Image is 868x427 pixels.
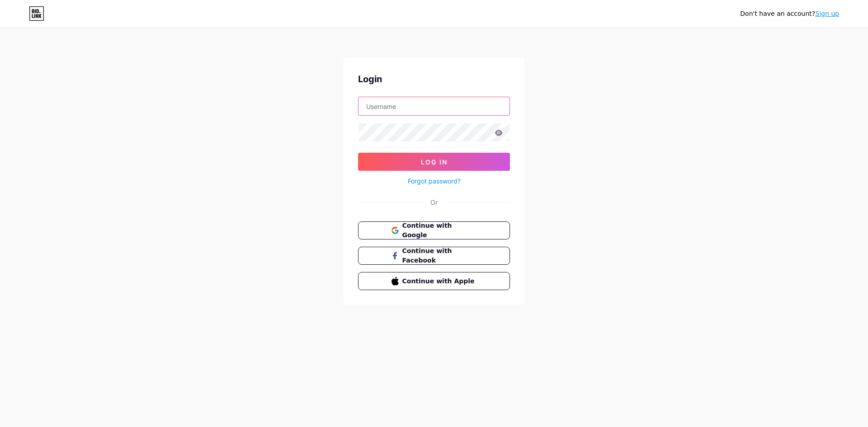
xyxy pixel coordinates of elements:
input: Username [359,97,509,115]
span: Continue with Google [402,221,477,240]
div: Login [358,72,510,86]
a: Sign up [815,10,839,17]
span: Continue with Facebook [402,246,477,265]
button: Continue with Google [358,221,510,239]
span: Log In [421,158,448,166]
button: Continue with Apple [358,272,510,290]
div: Don't have an account? [740,9,839,19]
div: Or [430,197,438,207]
span: Continue with Apple [402,277,477,286]
button: Log In [358,153,510,171]
button: Continue with Facebook [358,247,510,265]
a: Forgot password? [408,176,461,186]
